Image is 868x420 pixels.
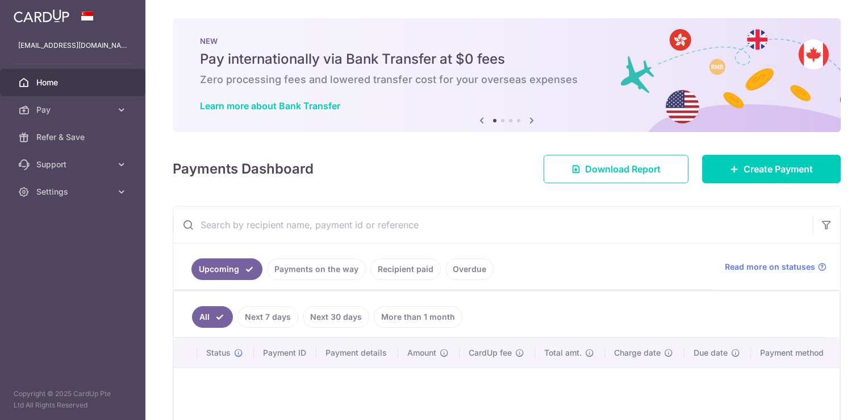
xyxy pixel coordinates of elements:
[303,306,369,328] a: Next 30 days
[316,338,398,368] th: Payment details
[36,159,111,170] span: Support
[36,186,111,197] span: Settings
[744,162,813,176] span: Create Payment
[544,347,582,359] span: Total amt.
[36,104,111,116] span: Pay
[192,306,233,328] a: All
[200,73,813,87] h6: Zero processing fees and lowered transfer cost for your overseas expenses
[694,347,728,359] span: Due date
[702,155,841,183] a: Create Payment
[407,347,436,359] span: Amount
[14,9,69,23] img: CardUp
[267,258,366,280] a: Payments on the way
[200,100,340,112] a: Learn more about Bank Transfer
[374,306,462,328] a: More than 1 month
[206,347,231,359] span: Status
[614,347,661,359] span: Charge date
[725,261,827,273] a: Read more on statuses
[585,162,661,176] span: Download Report
[254,338,317,368] th: Payment ID
[36,131,111,143] span: Refer & Save
[173,18,841,132] img: Bank transfer banner
[191,258,262,280] a: Upcoming
[237,306,298,328] a: Next 7 days
[544,155,688,183] a: Download Report
[751,338,840,368] th: Payment method
[200,36,813,46] p: NEW
[36,77,111,88] span: Home
[173,159,314,179] h4: Payments Dashboard
[445,258,494,280] a: Overdue
[18,40,127,51] p: [EMAIL_ADDRESS][DOMAIN_NAME]
[200,50,813,68] h5: Pay internationally via Bank Transfer at $0 fees
[469,347,512,359] span: CardUp fee
[173,207,813,243] input: Search by recipient name, payment id or reference
[370,258,441,280] a: Recipient paid
[725,261,815,273] span: Read more on statuses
